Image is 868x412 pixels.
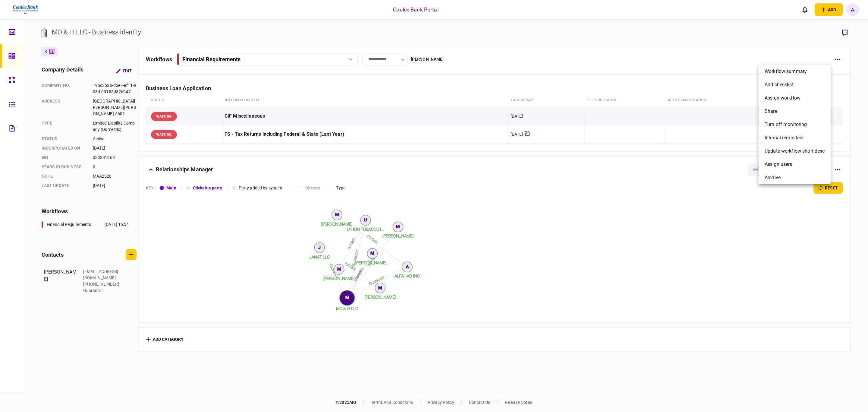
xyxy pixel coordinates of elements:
span: add checklist [765,81,794,88]
span: Assign users [765,161,792,168]
span: Internal reminders [765,134,804,141]
span: Workflow summary [765,68,807,75]
span: share [765,108,777,115]
span: Turn off monitoring [765,121,807,128]
span: archive [765,174,781,181]
span: Update workflow short desc [765,147,825,155]
span: assign workflow [765,94,800,102]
